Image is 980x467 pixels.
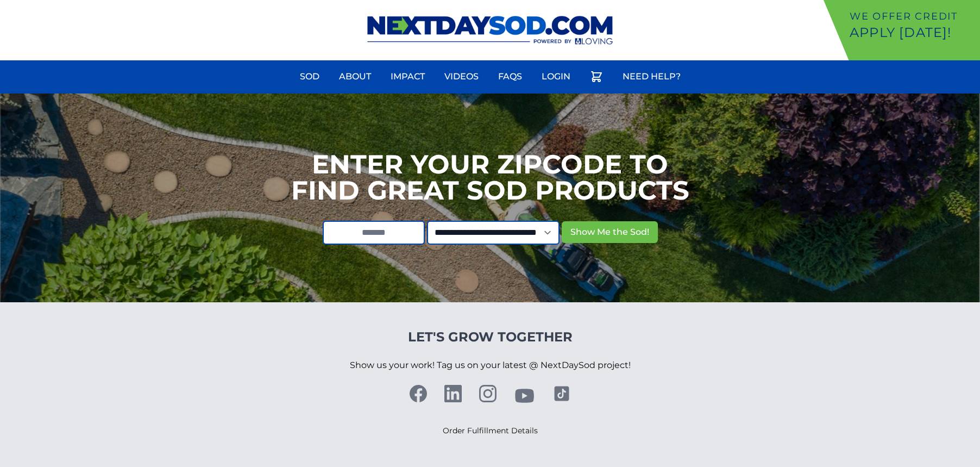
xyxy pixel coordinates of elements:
[332,64,378,90] a: About
[535,64,577,90] a: Login
[492,64,529,90] a: FAQs
[291,151,689,203] h1: Enter your Zipcode to Find Great Sod Products
[350,328,631,346] h4: Let's Grow Together
[293,64,326,90] a: Sod
[850,9,976,24] p: We offer Credit
[443,426,538,435] a: Order Fulfillment Details
[384,64,431,90] a: Impact
[850,24,976,41] p: Apply [DATE]!
[438,64,485,90] a: Videos
[350,346,631,385] p: Show us your work! Tag us on your latest @ NextDaySod project!
[562,221,658,243] button: Show Me the Sod!
[616,64,687,90] a: Need Help?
